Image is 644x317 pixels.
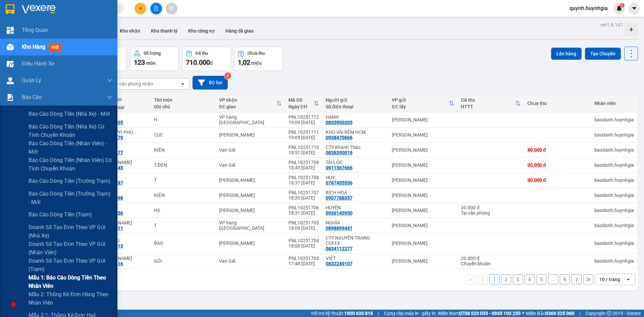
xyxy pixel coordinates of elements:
[392,193,454,198] div: [PERSON_NAME]
[238,58,250,66] span: 1,02
[29,257,112,273] span: Doanh số tạo đơn theo VP gửi (trạm)
[154,147,212,153] div: KIỆN
[288,104,314,109] div: Ngày ĐH
[594,101,634,106] div: Nhân viên
[216,95,285,112] th: Toggle SortBy
[378,310,379,317] span: |
[288,129,319,135] div: PNL10251711
[326,261,353,266] div: 0832249107
[29,156,112,173] span: Báo cáo dòng tiền (nhân viên) có tính chuyển khoản
[489,274,499,284] button: 1
[326,104,385,109] div: Số điện thoại
[29,290,112,307] span: Mẫu 2: Thống kê đơn hàng theo nhân viên
[96,97,147,102] div: Người nhận
[625,23,638,36] div: Tạo kho hàng mới
[392,97,449,103] div: VP gửi
[388,95,458,112] th: Toggle SortBy
[251,60,262,66] span: triệu
[545,311,574,316] strong: 0369 525 060
[138,6,143,11] span: plus
[392,132,454,138] div: [PERSON_NAME]
[392,223,454,228] div: [PERSON_NAME]
[196,51,208,56] div: Đã thu
[220,23,259,39] button: Hàng đã giao
[166,3,177,14] button: aim
[288,225,319,231] div: 18:09 [DATE]
[326,175,385,180] div: HUY
[607,311,611,316] span: copyright
[620,3,625,8] sup: 1
[392,117,454,122] div: [PERSON_NAME]
[599,276,620,283] div: 10 / trang
[219,177,282,183] div: [PERSON_NAME]
[96,114,147,120] div: VŨ
[107,81,153,87] div: Chọn văn phòng nhận
[288,97,314,103] div: Mã GD
[461,261,521,266] div: Chuyển khoản
[22,44,45,50] span: Kho hàng
[536,274,546,284] button: 5
[133,129,137,135] span: ...
[154,162,212,168] div: T.ĐEN
[219,132,282,138] div: [PERSON_NAME]
[288,114,319,120] div: PNL10251712
[326,145,385,150] div: CTY Khánh Thảo
[96,175,147,180] div: TRÂM
[288,195,319,201] div: 18:35 [DATE]
[180,81,185,87] svg: open
[219,114,282,125] div: VP hàng [GEOGRAPHIC_DATA]
[326,220,385,225] div: NGHĨA
[29,139,112,156] span: Báo cáo dòng tiền (nhân viên) - mới
[326,160,385,165] div: TÀI LỘC
[193,76,228,90] button: Bộ lọc
[326,246,353,251] div: 0834112277
[183,23,220,39] button: Kho công nợ
[461,205,521,210] div: 20.000 đ
[326,256,385,261] div: VIỆT
[219,147,282,153] div: Vạn Giã
[49,44,61,51] span: mới
[594,117,634,122] div: baodanh.huynhgia
[22,59,54,68] span: Điều hành xe
[326,180,353,186] div: 0767455556
[154,117,212,122] div: H
[154,104,212,109] div: Ghi chú
[326,97,385,103] div: Người gửi
[344,311,373,316] strong: 1900 633 818
[326,114,385,120] div: HẠNH
[96,220,147,225] div: MINH PHƯỚC
[548,274,558,284] button: ...
[154,6,158,11] span: file-add
[392,177,454,183] div: [PERSON_NAME]
[616,5,622,11] img: icon-new-feature
[392,147,454,153] div: [PERSON_NAME]
[107,78,112,83] span: down
[29,122,112,139] span: Báo cáo dòng tiền (nhà xe) có tính chuyển khoản
[210,60,213,66] span: đ
[29,177,111,185] span: Báo cáo dòng tiền (trưởng trạm)
[234,47,283,71] button: Chưa thu1,02 triệu
[326,195,353,201] div: 0907788357
[326,225,353,231] div: 0898899441
[7,77,14,84] img: warehouse-icon
[527,101,588,106] div: Chưa thu
[22,93,42,101] span: Báo cáo
[288,160,319,165] div: PNL10251709
[594,208,634,213] div: baodanh.huynhgia
[169,6,174,11] span: aim
[326,165,353,170] div: 0911567666
[154,193,212,198] div: KIỆN
[459,311,521,316] strong: 0708 023 035 - 0935 103 250
[326,129,385,135] div: KHO VẢI RÈM HCM
[525,274,535,284] button: 4
[594,177,634,183] div: baodanh.huynhgia
[288,165,319,170] div: 18:45 [DATE]
[392,241,454,246] div: [PERSON_NAME]
[501,274,511,284] button: 2
[594,147,634,153] div: baodanh.huynhgia
[288,175,319,180] div: PNL10251708
[29,110,110,118] span: Báo cáo dòng tiền (nhà xe) - mới
[29,223,112,240] span: Doanh số tạo đơn theo VP gửi (nhà xe)
[219,193,282,198] div: [PERSON_NAME]
[96,190,147,195] div: NGUYỆT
